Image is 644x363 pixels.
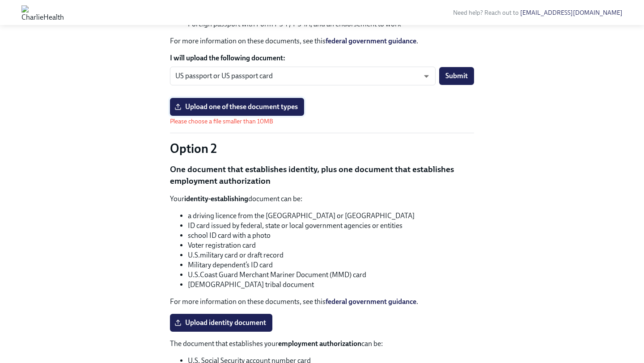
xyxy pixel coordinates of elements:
label: Upload identity document [170,314,272,332]
div: US passport or US passport card [170,67,436,85]
strong: identity-establishing [184,194,248,203]
strong: employment authorization [278,339,361,348]
p: Please choose a file smaller than 10MB [170,117,304,126]
p: One document that establishes identity, plus one document that establishes employment authorization [170,164,474,186]
p: The document that establishes your can be: [170,339,474,349]
span: Upload one of these document types [176,102,298,111]
span: Upload identity document [176,318,266,327]
li: school ID card with a photo [188,231,474,241]
span: Need help? Reach out to [453,9,623,17]
li: ID card issued by federal, state or local government agencies or entities [188,221,474,231]
label: I will upload the following document: [170,53,474,63]
img: CharlieHealth [21,5,64,20]
li: [DEMOGRAPHIC_DATA] tribal document [188,280,474,290]
button: Submit [439,67,474,85]
li: Military dependent’s ID card [188,260,474,270]
p: For more information on these documents, see this . [170,297,474,307]
a: federal government guidance [326,297,416,306]
li: U.S.Coast Guard Merchant Mariner Document (MMD) card [188,270,474,280]
li: Voter registration card [188,241,474,250]
p: Option 2 [170,140,474,156]
a: [EMAIL_ADDRESS][DOMAIN_NAME] [520,9,623,17]
p: For more information on these documents, see this . [170,36,474,46]
label: Upload one of these document types [170,98,304,116]
li: U.S.military card or draft record [188,250,474,260]
p: Your document can be: [170,194,474,204]
li: a driving licence from the [GEOGRAPHIC_DATA] or [GEOGRAPHIC_DATA] [188,211,474,221]
a: federal government guidance [326,37,416,45]
span: Submit [445,72,468,80]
